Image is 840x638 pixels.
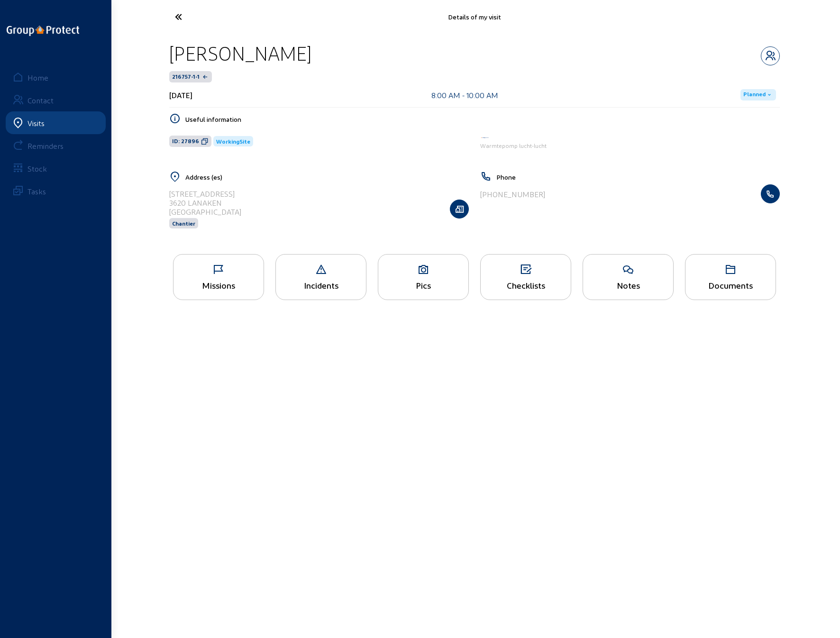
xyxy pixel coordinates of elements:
div: Checklists [481,280,571,290]
div: Incidents [276,280,366,290]
span: WorkingSite [216,138,250,145]
h5: Useful information [185,115,780,123]
div: Missions [173,280,264,290]
div: Notes [583,280,673,290]
span: Chantier [172,220,195,227]
span: Warmtepomp lucht-lucht [480,142,547,149]
div: Documents [685,280,776,290]
div: Stock [27,164,47,173]
div: 3620 LANAKEN [169,198,241,207]
div: Pics [378,280,468,290]
a: Reminders [6,134,106,157]
div: Home [27,73,48,82]
span: Planned [743,91,766,99]
a: Visits [6,111,106,134]
a: Home [6,66,106,89]
div: [PHONE_NUMBER] [480,190,545,199]
span: ID: 27896 [172,137,199,145]
div: 8:00 AM - 10:00 AM [431,91,498,100]
a: Stock [6,157,106,180]
div: [PERSON_NAME] [169,41,311,65]
div: [STREET_ADDRESS] [169,189,241,198]
div: Tasks [27,187,46,196]
div: Contact [27,96,54,105]
div: Reminders [27,141,64,150]
div: [DATE] [169,91,192,100]
img: Energy Protect HVAC [480,137,490,139]
a: Contact [6,89,106,111]
img: logo-oneline.png [7,26,79,36]
a: Tasks [6,180,106,202]
div: Details of my visit [266,13,683,21]
span: 216757-1-1 [172,73,200,81]
div: [GEOGRAPHIC_DATA] [169,207,241,216]
h5: Address (es) [185,173,469,181]
div: Visits [27,118,45,128]
h5: Phone [496,173,780,181]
